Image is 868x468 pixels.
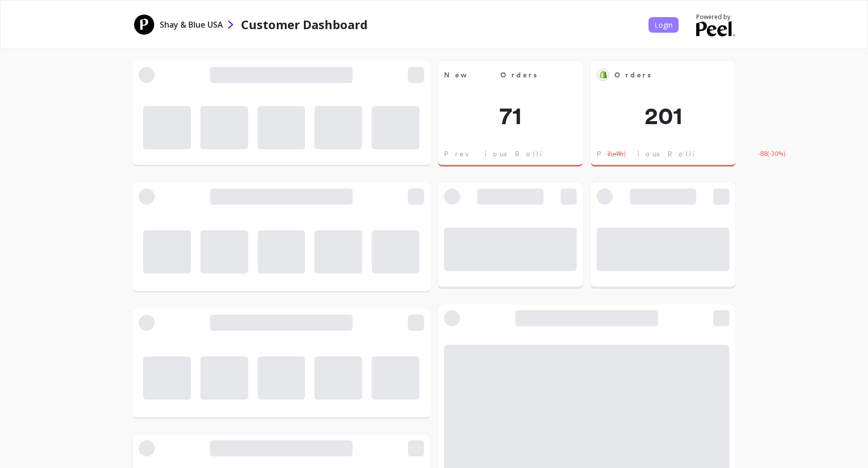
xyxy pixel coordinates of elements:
span: -88 ( -30% ) [758,149,785,159]
span: New Orders [444,68,545,82]
span: -3 ( -4% ) [605,149,625,159]
span: 71 [438,104,583,128]
span: Previous Rolling 7-day [444,149,605,159]
span: New Orders [444,70,537,80]
img: Team Profile [134,14,155,35]
button: Login [648,17,679,33]
a: Powered by [696,13,735,37]
span: Login [655,20,673,30]
span: Orders [614,70,651,80]
p: Shay & Blue USA [160,19,223,31]
p: Powered by [696,13,730,21]
span: 201 [591,104,735,128]
p: Customer Dashboard [241,17,368,33]
span: Previous Rolling 7-day [597,149,758,159]
span: Orders [614,68,697,82]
